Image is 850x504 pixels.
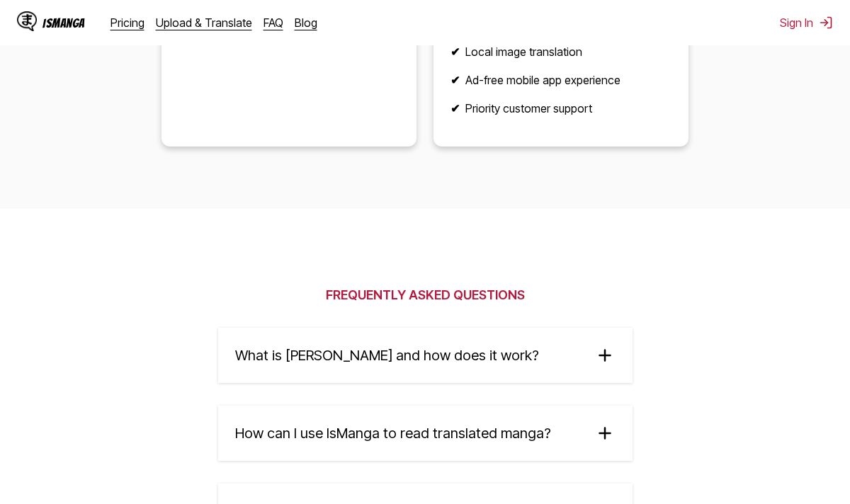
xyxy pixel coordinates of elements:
[450,73,460,87] b: ✔
[594,345,616,366] img: plus
[819,16,833,30] img: Sign out
[295,16,317,30] a: Blog
[450,73,671,87] li: Ad-free mobile app experience
[218,406,633,461] summary: How can I use IsManga to read translated manga?
[450,101,671,115] li: Priority customer support
[263,16,283,30] a: FAQ
[156,16,252,30] a: Upload & Translate
[110,16,144,30] a: Pricing
[17,11,110,34] a: IsManga LogoIsManga
[235,347,539,364] span: What is [PERSON_NAME] and how does it work?
[450,101,460,115] b: ✔
[780,16,833,30] button: Sign In
[235,425,551,442] span: How can I use IsManga to read translated manga?
[17,11,37,31] img: IsManga Logo
[450,45,671,59] li: Local image translation
[594,423,616,444] img: plus
[326,287,525,302] h2: Frequently Asked Questions
[218,328,633,383] summary: What is [PERSON_NAME] and how does it work?
[42,16,85,30] div: IsManga
[450,45,460,59] b: ✔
